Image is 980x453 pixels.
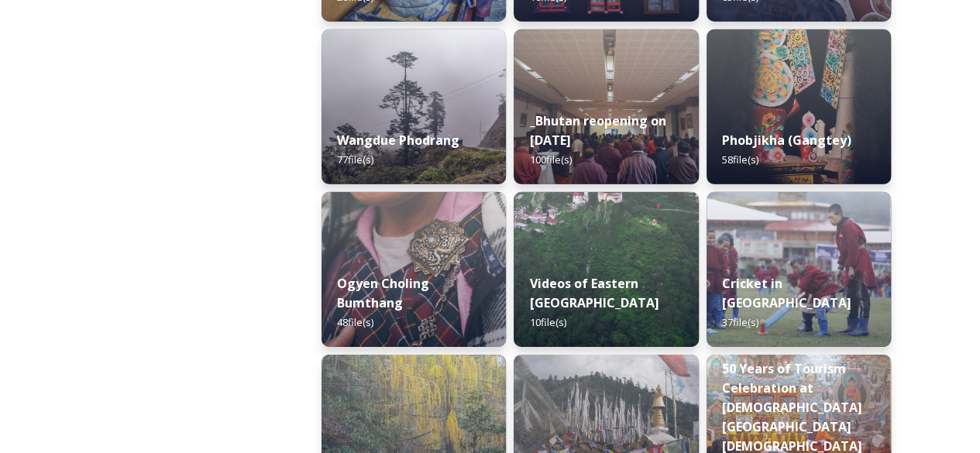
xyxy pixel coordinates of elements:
span: 37 file(s) [722,315,758,329]
strong: Videos of Eastern [GEOGRAPHIC_DATA] [529,275,658,311]
span: 77 file(s) [337,153,373,166]
strong: _Bhutan reopening on [DATE] [529,112,665,149]
span: 10 file(s) [529,315,566,329]
img: DSC00319.jpg [514,29,698,184]
img: East%2520Bhutan%2520-%2520Khoma%25204K%2520Color%2520Graded.jpg [514,192,698,347]
strong: Phobjikha (Gangtey) [722,132,851,149]
img: Ogyen%2520Choling%2520by%2520Matt%2520Dutile5.jpg [322,192,506,347]
strong: Ogyen Choling Bumthang [337,275,429,311]
img: 2022-10-01%252016.15.46.jpg [322,29,506,184]
span: 58 file(s) [722,153,758,166]
img: Bhutan%2520Cricket%25201.jpeg [707,192,891,347]
strong: Cricket in [GEOGRAPHIC_DATA] [722,275,851,311]
strong: Wangdue Phodrang [337,132,459,149]
span: 100 file(s) [529,153,571,166]
span: 48 file(s) [337,315,373,329]
img: Phobjika%2520by%2520Matt%2520Dutile2.jpg [707,29,891,184]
